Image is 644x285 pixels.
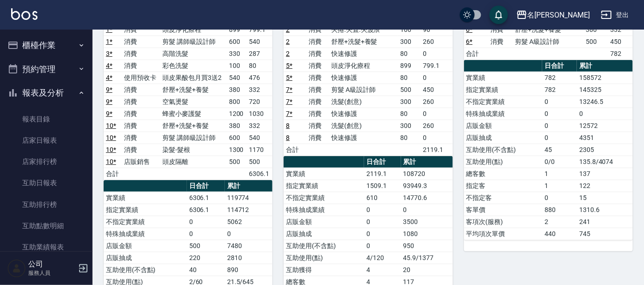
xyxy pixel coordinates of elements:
td: 332 [608,24,633,36]
td: 500 [227,156,247,168]
td: 洗髮(創意) [329,120,398,132]
td: 消費 [489,36,513,48]
td: 80 [398,132,421,144]
td: 消費 [306,108,329,120]
a: 2 [286,50,290,57]
td: 720 [247,96,272,108]
p: 服務人員 [28,269,75,277]
td: 6306.1 [187,204,225,216]
td: 1509.1 [364,180,401,192]
td: 380 [227,120,247,132]
a: 店家排行榜 [4,151,89,172]
td: 消費 [306,96,329,108]
td: 2 [542,216,577,228]
td: 0 [364,204,401,216]
td: 消費 [306,48,329,60]
td: 600 [227,36,247,48]
td: 不指定實業績 [104,216,187,228]
td: 540 [247,36,272,48]
td: 0 [421,48,452,60]
td: 40 [187,264,225,276]
td: 114712 [225,204,272,216]
td: 300 [398,36,421,48]
td: 300 [398,96,421,108]
td: 260 [421,120,452,132]
td: 330 [227,48,247,60]
th: 累計 [401,156,453,168]
td: 500 [187,240,225,252]
th: 日合計 [187,180,225,192]
td: 店販銷售 [122,156,160,168]
td: 476 [247,72,272,84]
img: Logo [11,8,37,20]
a: 2 [286,38,290,45]
td: 15 [577,192,633,204]
td: 實業績 [104,192,187,204]
td: 782 [542,72,577,84]
td: 快速修護 [329,48,398,60]
td: 600 [227,132,247,144]
td: 互助使用(點) [284,252,364,264]
button: 預約管理 [4,57,89,81]
td: 頭皮果酸包月買3送2 [161,72,227,84]
td: 消費 [306,60,329,72]
a: 互助排行榜 [4,194,89,215]
td: 剪髮 講師級設計師 [161,132,227,144]
td: 93949.3 [401,180,453,192]
td: 實業績 [284,168,364,180]
td: 122 [577,180,633,192]
td: 消費 [306,72,329,84]
td: 店販金額 [104,240,187,252]
td: 消費 [306,120,329,132]
td: 0 [364,216,401,228]
td: 158572 [577,72,633,84]
td: 店販抽成 [104,252,187,264]
td: 消費 [122,96,160,108]
td: 90 [421,24,452,36]
td: 店販抽成 [284,228,364,240]
a: 互助日報表 [4,172,89,194]
td: 0 [421,108,452,120]
td: 950 [401,240,453,252]
td: 消費 [122,48,160,60]
td: 店販抽成 [464,132,543,144]
td: 4 [364,264,401,276]
td: 4/120 [364,252,401,264]
td: 380 [227,84,247,96]
td: 782 [542,84,577,96]
td: 137 [577,168,633,180]
td: 頭皮淨化療程 [161,24,227,36]
td: 店販金額 [464,120,543,132]
td: 1080 [401,228,453,240]
td: 合計 [284,144,306,156]
td: 135.8/4074 [577,156,633,168]
td: 2119.1 [364,168,401,180]
td: 0 [542,108,577,120]
td: 899 [398,60,421,72]
td: 消費 [122,108,160,120]
td: 合計 [104,168,122,180]
td: 指定客 [464,180,543,192]
td: 0 [187,228,225,240]
td: 0 [577,108,633,120]
td: 彩色洗髮 [161,60,227,72]
td: 1 [542,168,577,180]
td: 消費 [306,24,329,36]
td: 1 [542,180,577,192]
td: 不指定客 [464,192,543,204]
td: 6306.1 [187,192,225,204]
td: 241 [577,216,633,228]
td: 14770.6 [401,192,453,204]
td: 消費 [306,36,329,48]
td: 客項次(服務) [464,216,543,228]
td: 899 [227,24,247,36]
td: 舒壓+洗髮+養髮 [161,120,227,132]
td: 舒壓+洗髮+養髮 [161,84,227,96]
table: a dense table [464,12,633,60]
td: 100 [227,60,247,72]
td: 1300 [227,144,247,156]
div: 名[PERSON_NAME] [527,9,590,21]
td: 0 [364,240,401,252]
td: 332 [247,84,272,96]
td: 舒壓+洗髮+養髮 [513,24,584,36]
